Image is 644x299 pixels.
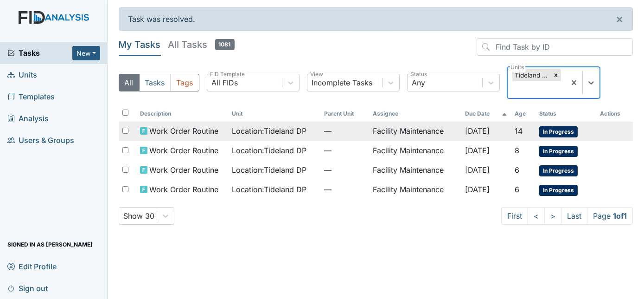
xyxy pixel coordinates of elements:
[119,74,199,91] div: Type filter
[122,110,128,116] input: Toggle All Rows Selected
[561,207,587,225] a: Last
[539,146,578,157] span: In Progress
[465,185,490,194] span: [DATE]
[515,165,519,175] span: 6
[119,38,161,51] h5: My Tasks
[7,237,93,252] span: Signed in as [PERSON_NAME]
[215,39,235,50] span: 1081
[228,106,320,122] th: Toggle SortBy
[369,122,461,141] td: Facility Maintenance
[369,106,461,122] th: Assignee
[149,184,218,195] span: Work Order Routine
[515,185,519,194] span: 6
[539,185,578,196] span: In Progress
[171,74,199,91] button: Tags
[139,74,171,91] button: Tasks
[596,106,633,122] th: Actions
[232,125,306,136] span: Location : Tideland DP
[511,106,536,122] th: Toggle SortBy
[7,281,48,295] span: Sign out
[587,207,633,225] span: Page
[501,207,633,225] nav: task-pagination
[512,69,551,81] div: Tideland DP
[312,77,373,88] div: Incomplete Tasks
[324,184,366,195] span: —
[149,145,218,156] span: Work Order Routine
[324,125,366,136] span: —
[515,146,519,155] span: 8
[7,133,74,148] span: Users & Groups
[515,126,523,136] span: 14
[324,145,366,156] span: —
[119,7,633,31] div: Task was resolved.
[232,145,306,156] span: Location : Tideland DP
[136,106,228,122] th: Toggle SortBy
[124,210,155,221] div: Show 30
[613,211,627,221] strong: 1 of 1
[606,8,632,30] button: ×
[412,77,426,88] div: Any
[7,259,57,273] span: Edit Profile
[324,164,366,175] span: —
[149,164,218,175] span: Work Order Routine
[616,12,623,26] span: ×
[7,90,55,104] span: Templates
[465,165,490,175] span: [DATE]
[369,180,461,200] td: Facility Maintenance
[461,106,511,122] th: Toggle SortBy
[119,74,140,91] button: All
[72,46,100,60] button: New
[536,106,596,122] th: Toggle SortBy
[168,38,235,51] h5: All Tasks
[212,77,238,88] div: All FIDs
[7,68,37,82] span: Units
[149,125,218,136] span: Work Order Routine
[369,161,461,180] td: Facility Maintenance
[528,207,545,225] a: <
[465,146,490,155] span: [DATE]
[544,207,561,225] a: >
[232,184,306,195] span: Location : Tideland DP
[232,164,306,175] span: Location : Tideland DP
[369,141,461,161] td: Facility Maintenance
[465,126,490,136] span: [DATE]
[539,126,578,137] span: In Progress
[539,165,578,176] span: In Progress
[501,207,528,225] a: First
[320,106,370,122] th: Toggle SortBy
[477,38,633,56] input: Find Task by ID
[7,47,72,58] a: Tasks
[7,111,49,126] span: Analysis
